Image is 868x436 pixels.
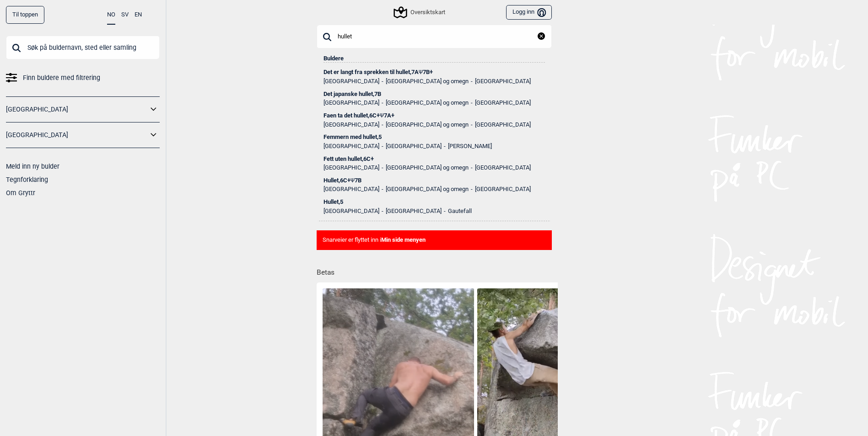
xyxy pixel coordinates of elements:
a: Tegnforklaring [6,176,48,183]
li: [GEOGRAPHIC_DATA] [323,78,379,85]
li: [GEOGRAPHIC_DATA] [323,143,379,149]
li: [GEOGRAPHIC_DATA] [469,78,531,85]
li: [GEOGRAPHIC_DATA] [323,208,379,214]
span: Ψ [380,112,384,119]
button: NO [107,6,115,25]
li: [GEOGRAPHIC_DATA] og omegn [379,100,469,106]
li: [GEOGRAPHIC_DATA] [323,186,379,192]
a: [GEOGRAPHIC_DATA] [6,128,148,142]
li: [GEOGRAPHIC_DATA] [469,122,531,128]
div: Hullet , 6C+ 7B [323,177,545,184]
li: Gautefall [442,208,472,214]
li: [GEOGRAPHIC_DATA] og omegn [379,122,469,128]
b: Min side menyen [381,236,426,243]
div: Femmern med hullet , 5 [323,134,545,140]
input: Søk på buldernavn, sted eller samling [6,36,160,59]
div: Faen ta det hullet , 6C+ 7A+ [323,112,545,119]
li: [GEOGRAPHIC_DATA] og omegn [379,186,469,192]
li: [GEOGRAPHIC_DATA] og omegn [379,78,469,85]
li: [PERSON_NAME] [442,143,492,149]
div: Det japanske hullet , 7B [323,91,545,97]
div: Oversiktskart [395,7,445,18]
button: Logg inn [506,5,551,20]
li: [GEOGRAPHIC_DATA] [323,122,379,128]
a: Finn buldere med filtrering [6,71,160,85]
div: Buldere [323,48,545,63]
a: Om Gryttr [6,189,35,197]
div: Til toppen [6,6,44,24]
a: Meld inn ny bulder [6,163,59,170]
li: [GEOGRAPHIC_DATA] [379,208,442,214]
li: [GEOGRAPHIC_DATA] [469,165,531,171]
div: Fett uten hullet , 6C+ [323,156,545,162]
a: [GEOGRAPHIC_DATA] [6,103,148,116]
button: EN [135,6,142,24]
h1: Betas [317,262,558,278]
span: Ψ [350,177,355,184]
button: SV [121,6,129,24]
div: Det er langt fra sprekken til hullet , 7A 7B+ [323,69,545,75]
li: [GEOGRAPHIC_DATA] [323,165,379,171]
div: Snarveier er flyttet inn i [317,230,552,250]
span: Ψ [419,69,423,75]
li: [GEOGRAPHIC_DATA] [323,100,379,106]
li: [GEOGRAPHIC_DATA] [469,100,531,106]
li: [GEOGRAPHIC_DATA] [469,186,531,192]
li: [GEOGRAPHIC_DATA] og omegn [379,165,469,171]
input: Søk på buldernavn, sted eller samling [317,25,552,48]
span: Finn buldere med filtrering [23,71,100,85]
div: Hullet , 5 [323,199,545,205]
li: [GEOGRAPHIC_DATA] [379,143,442,149]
